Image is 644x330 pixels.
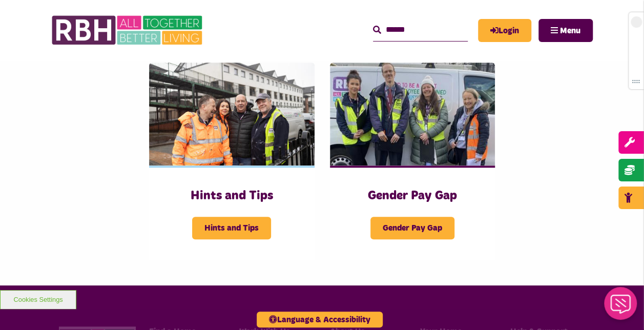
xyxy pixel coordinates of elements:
span: Menu [560,27,580,35]
img: RBH [51,10,205,50]
a: MyRBH [478,19,531,42]
span: Gender Pay Gap [370,217,454,239]
img: SAZMEDIA RBH 21FEB24 46 [149,63,314,166]
span: Hints and Tips [192,217,271,239]
h3: Hints and Tips [170,188,294,204]
a: Gender Pay Gap Gender Pay Gap [330,63,495,260]
iframe: Netcall Web Assistant for live chat [598,284,644,330]
h3: Gender Pay Gap [350,188,474,204]
button: Navigation [538,19,593,42]
img: 391760240 1590016381793435 2179504426197536539 N [330,63,495,166]
a: Hints and Tips Hints and Tips [149,63,314,260]
input: Search [373,19,468,41]
button: Language & Accessibility [257,312,383,327]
